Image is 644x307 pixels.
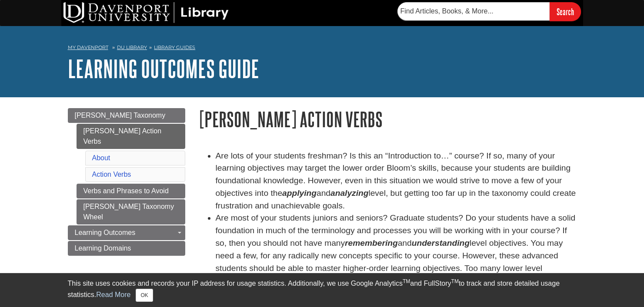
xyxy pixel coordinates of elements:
a: Library Guides [154,44,195,50]
span: Learning Domains [75,244,131,252]
a: Action Verbs [92,171,131,178]
a: Learning Outcomes [68,225,185,240]
em: understanding [412,238,470,248]
a: DU Library [117,44,147,50]
h1: [PERSON_NAME] Action Verbs [198,108,577,130]
div: Guide Page Menu [68,108,185,256]
button: Close [136,289,153,302]
a: [PERSON_NAME] Taxonomy Wheel [77,199,185,224]
form: Searches DU Library's articles, books, and more [397,2,581,21]
img: DU Library [63,2,229,23]
input: Find Articles, Books, & More... [397,2,550,20]
li: Are lots of your students freshman? Is this an “Introduction to…” course? If so, many of your lea... [216,150,577,212]
input: Search [550,2,581,21]
em: remembering [345,238,398,248]
strong: analyzing [330,188,368,198]
sup: TM [451,278,459,284]
a: Read More [96,291,130,298]
a: About [92,154,110,162]
a: [PERSON_NAME] Taxonomy [68,108,185,123]
span: [PERSON_NAME] Taxonomy [75,112,166,119]
sup: TM [403,278,410,284]
nav: breadcrumb [68,42,577,56]
strong: applying [282,188,317,198]
span: Learning Outcomes [75,229,136,236]
a: My Davenport [68,44,108,51]
a: [PERSON_NAME] Action Verbs [77,124,185,149]
li: Are most of your students juniors and seniors? Graduate students? Do your students have a solid f... [216,212,577,287]
a: Learning Domains [68,241,185,256]
a: Learning Outcomes Guide [68,55,259,82]
div: This site uses cookies and records your IP address for usage statistics. Additionally, we use Goo... [68,278,577,302]
a: Verbs and Phrases to Avoid [77,184,185,198]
